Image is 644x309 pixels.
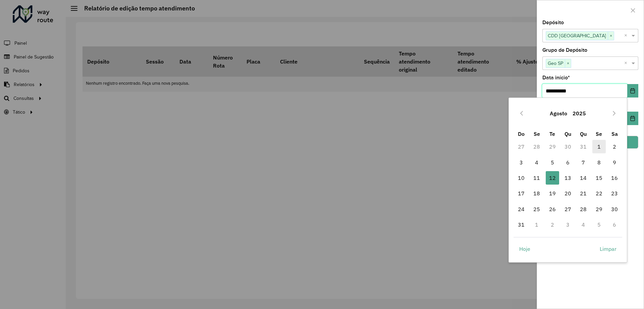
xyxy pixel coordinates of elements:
span: 10 [515,171,528,185]
span: Se [596,130,602,137]
td: 6 [560,155,576,170]
span: 2 [608,140,621,153]
td: 31 [576,139,591,154]
span: 24 [515,202,528,216]
span: 26 [546,202,559,216]
td: 15 [591,170,607,186]
span: 16 [608,171,621,185]
button: Choose Year [570,105,589,121]
td: 20 [560,186,576,201]
span: × [608,32,614,40]
span: Sa [611,130,618,137]
td: 2 [544,217,560,232]
span: Clear all [624,32,630,40]
span: 29 [592,202,606,216]
td: 6 [607,217,622,232]
span: 31 [515,218,528,231]
td: 12 [544,170,560,186]
span: Hoje [519,245,530,253]
td: 8 [591,155,607,170]
label: Depósito [542,18,564,27]
span: 15 [592,171,606,185]
span: 25 [530,202,543,216]
button: Choose Date [627,84,638,98]
td: 14 [576,170,591,186]
span: Geo SP [546,59,565,67]
span: 22 [592,187,606,200]
span: 20 [561,187,575,200]
td: 1 [591,139,607,154]
span: 11 [530,171,543,185]
td: 31 [514,217,529,232]
td: 27 [560,201,576,217]
span: 27 [561,202,575,216]
label: Data início [542,74,570,82]
span: 19 [546,187,559,200]
td: 17 [514,186,529,201]
td: 26 [544,201,560,217]
td: 29 [591,201,607,217]
td: 24 [514,201,529,217]
span: 14 [577,171,590,185]
td: 3 [514,155,529,170]
span: 30 [608,202,621,216]
button: Limpar [594,242,622,256]
td: 22 [591,186,607,201]
span: Do [518,130,525,137]
td: 4 [529,155,544,170]
td: 30 [607,201,622,217]
td: 3 [560,217,576,232]
span: 21 [577,187,590,200]
td: 25 [529,201,544,217]
td: 28 [529,139,544,154]
span: 6 [561,156,575,169]
button: Hoje [514,242,536,256]
td: 19 [544,186,560,201]
td: 13 [560,170,576,186]
td: 5 [591,217,607,232]
div: Choose Date [508,98,627,263]
td: 29 [544,139,560,154]
span: Qu [580,130,587,137]
td: 9 [607,155,622,170]
span: CDD [GEOGRAPHIC_DATA] [546,32,608,40]
label: Grupo de Depósito [542,46,587,54]
span: Qu [565,130,571,137]
button: Next Month [609,108,620,119]
span: 28 [577,202,590,216]
td: 28 [576,201,591,217]
span: 23 [608,187,621,200]
td: 4 [576,217,591,232]
button: Choose Month [547,105,570,121]
span: 17 [515,187,528,200]
span: Se [534,130,540,137]
td: 27 [514,139,529,154]
td: 1 [529,217,544,232]
span: 5 [546,156,559,169]
span: Te [549,130,555,137]
span: 7 [577,156,590,169]
td: 11 [529,170,544,186]
span: 4 [530,156,543,169]
td: 30 [560,139,576,154]
span: 9 [608,156,621,169]
span: 18 [530,187,543,200]
td: 18 [529,186,544,201]
span: Limpar [600,245,616,253]
td: 23 [607,186,622,201]
span: 3 [515,156,528,169]
span: Clear all [624,59,630,67]
span: 1 [592,140,606,153]
td: 2 [607,139,622,154]
button: Choose Date [627,112,638,125]
span: 13 [561,171,575,185]
button: Previous Month [516,108,527,119]
td: 10 [514,170,529,186]
td: 5 [544,155,560,170]
span: × [565,60,571,68]
td: 16 [607,170,622,186]
span: 8 [592,156,606,169]
td: 21 [576,186,591,201]
span: 12 [546,171,559,185]
td: 7 [576,155,591,170]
